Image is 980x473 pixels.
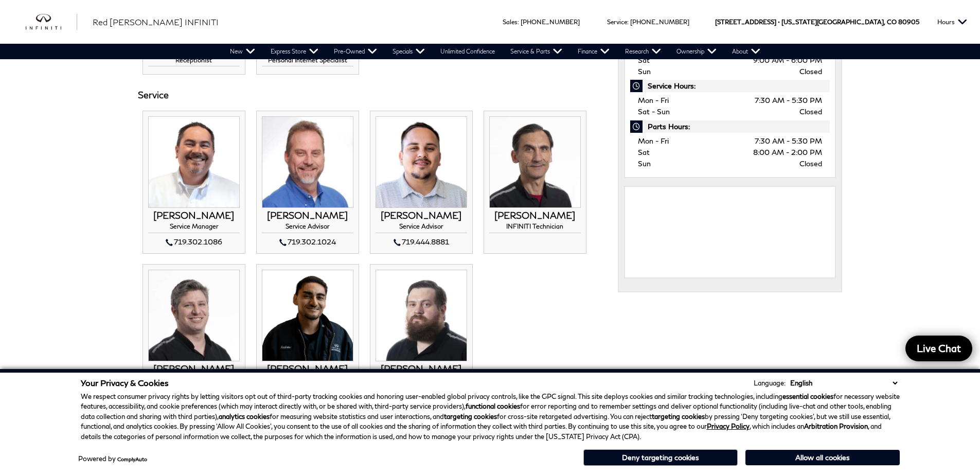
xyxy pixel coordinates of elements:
img: JAMISON HOLLINS [376,116,467,208]
h3: [PERSON_NAME] [148,211,240,221]
a: Pre-Owned [326,44,385,59]
h4: Personal Internet Specialist [262,57,353,66]
a: Research [617,44,669,59]
img: Colton Duvall [376,270,467,361]
select: Language Select [788,378,900,388]
a: Live Chat [905,336,972,361]
h3: [PERSON_NAME] [376,211,467,221]
span: Your Privacy & Cookies [81,378,169,388]
h4: Service Advisor [376,223,467,233]
span: Sat [638,148,650,156]
button: Allow all cookies [745,450,900,465]
div: 719.302.1086 [148,236,240,248]
strong: essential cookies [782,392,833,400]
div: 719.302.1024 [262,236,353,248]
div: Powered by [78,456,147,462]
span: Live Chat [912,342,966,355]
span: : [518,18,519,26]
h3: [PERSON_NAME] [376,364,467,374]
h3: [PERSON_NAME] [262,211,353,221]
img: Brett Ruppert [148,270,240,361]
a: Finance [570,44,617,59]
span: Closed [799,158,822,169]
h3: [PERSON_NAME] [148,364,240,374]
p: We respect consumer privacy rights by letting visitors opt out of third-party tracking cookies an... [81,392,900,442]
h4: Service Manager [148,223,240,233]
span: Closed [799,106,822,117]
span: : [627,18,629,26]
span: Service Hours: [630,80,830,92]
span: 7:30 AM - 5:30 PM [755,95,822,106]
a: infiniti [26,14,77,30]
span: Parts Hours: [630,120,830,133]
span: 7:30 AM - 5:30 PM [755,135,822,147]
h3: [PERSON_NAME] [489,211,581,221]
span: Mon - Fri [638,136,669,145]
img: Nicolae Mitrica [489,116,581,208]
span: Sat - Sun [638,107,670,116]
a: Specials [385,44,433,59]
span: 9:00 AM - 6:00 PM [753,55,822,66]
img: CHRIS COLEMAN [148,116,240,208]
nav: Main Navigation [222,44,768,59]
a: [PHONE_NUMBER] [630,18,689,26]
div: Language: [754,380,786,387]
img: Andrew Tafoya [262,270,353,361]
h4: Receptionist [148,57,240,66]
span: Red [PERSON_NAME] INFINITI [93,17,219,27]
strong: Arbitration Provision [804,422,868,430]
img: CHUCK HOYLE [262,116,353,208]
a: [PHONE_NUMBER] [521,18,580,26]
h3: Service [138,90,602,100]
a: Express Store [263,44,326,59]
span: Sun [638,67,651,76]
a: Red [PERSON_NAME] INFINITI [93,16,219,28]
span: Closed [799,66,822,77]
a: Service & Parts [503,44,570,59]
span: Sun [638,159,651,168]
a: New [222,44,263,59]
a: ComplyAuto [117,456,147,462]
span: 8:00 AM - 2:00 PM [753,147,822,158]
span: Sales [503,18,518,26]
a: Privacy Policy [707,422,750,430]
h4: INFINITI Technician [489,223,581,233]
span: Mon - Fri [638,96,669,104]
span: Service [607,18,627,26]
span: Sat [638,56,650,64]
div: 719.444.8881 [376,236,467,248]
strong: functional cookies [466,402,520,410]
a: [STREET_ADDRESS] • [US_STATE][GEOGRAPHIC_DATA], CO 80905 [715,18,919,26]
strong: targeting cookies [652,412,705,421]
a: Ownership [669,44,724,59]
h3: [PERSON_NAME] [262,364,353,374]
strong: targeting cookies [444,412,497,421]
iframe: Dealer location map [630,192,830,269]
strong: analytics cookies [219,412,270,421]
button: Deny targeting cookies [583,449,738,466]
a: Unlimited Confidence [433,44,503,59]
h4: Service Advisor [262,223,353,233]
a: About [724,44,768,59]
img: INFINITI [26,14,77,30]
